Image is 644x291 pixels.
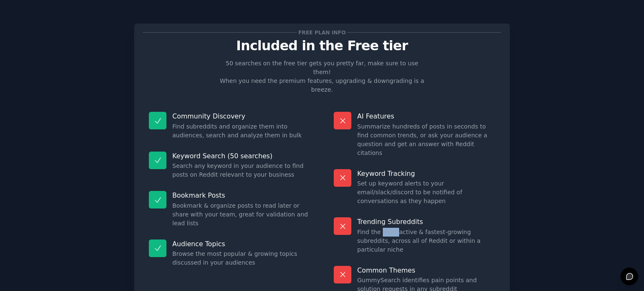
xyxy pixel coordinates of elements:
[172,162,310,179] dd: Search any keyword in your audience to find posts on Reddit relevant to your business
[357,179,495,206] dd: Set up keyword alerts to your email/slack/discord to be notified of conversations as they happen
[172,152,310,160] p: Keyword Search (50 searches)
[357,112,495,121] p: AI Features
[357,266,495,275] p: Common Themes
[172,201,310,228] dd: Bookmark & organize posts to read later or share with your team, great for validation and lead lists
[172,239,310,248] p: Audience Topics
[143,39,501,53] p: Included in the Free tier
[172,112,310,121] p: Community Discovery
[172,191,310,200] p: Bookmark Posts
[172,250,310,267] dd: Browse the most popular & growing topics discussed in your audiences
[216,59,428,94] p: 50 searches on the free tier gets you pretty far, make sure to use them! When you need the premiu...
[297,28,347,37] span: Free plan info
[172,122,310,140] dd: Find subreddits and organize them into audiences, search and analyze them in bulk
[357,217,495,226] p: Trending Subreddits
[357,228,495,254] dd: Find the most active & fastest-growing subreddits, across all of Reddit or within a particular niche
[357,122,495,157] dd: Summarize hundreds of posts in seconds to find common trends, or ask your audience a question and...
[357,169,495,178] p: Keyword Tracking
